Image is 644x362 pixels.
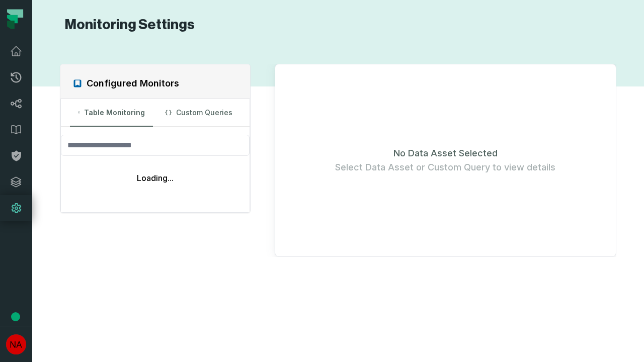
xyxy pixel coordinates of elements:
div: Tooltip anchor [11,312,20,321]
button: Table Monitoring [70,99,153,126]
img: avatar of No Repos Account [6,334,26,354]
div: Loading... [61,164,249,192]
h1: Monitoring Settings [60,16,195,34]
span: No Data Asset Selected [393,146,498,160]
h2: Configured Monitors [87,76,179,90]
button: Custom Queries [157,99,240,126]
span: Select Data Asset or Custom Query to view details [335,160,555,174]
